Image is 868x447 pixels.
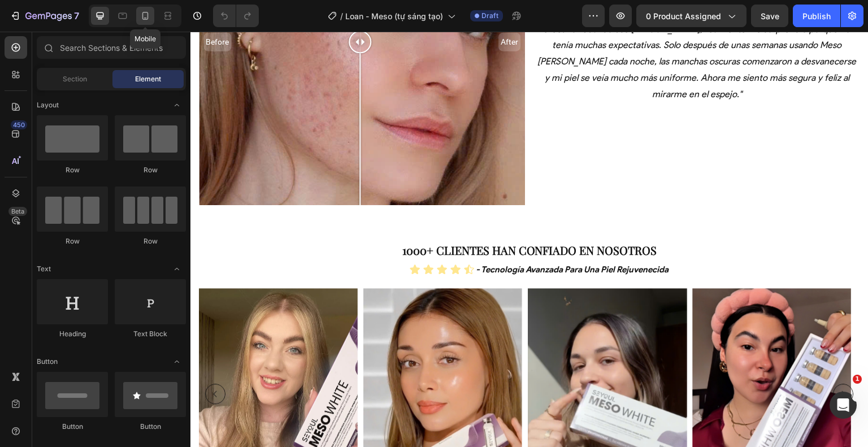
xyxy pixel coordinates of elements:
[63,74,87,84] span: Section
[793,5,840,27] button: Publish
[15,352,35,372] button: Carousel Back Arrow
[37,264,51,274] span: Text
[213,5,259,27] div: Undo/Redo
[481,11,498,21] span: Draft
[37,165,108,175] div: Row
[74,9,79,23] p: 7
[37,100,59,110] span: Layout
[761,11,779,21] span: Save
[751,5,788,27] button: Save
[168,96,186,114] span: Toggle open
[340,10,343,22] span: /
[11,120,27,129] div: 450
[115,236,186,246] div: Row
[115,165,186,175] div: Row
[345,10,443,22] span: Loan - Meso (tự sáng tạo)
[636,5,747,27] button: 0 product assigned
[5,5,84,27] button: 7
[853,375,862,384] span: 1
[8,207,27,216] div: Beta
[37,236,108,246] div: Row
[115,329,186,339] div: Text Block
[646,10,721,22] span: 0 product assigned
[212,211,467,226] strong: 1000+ clientes han confiado en nosotros
[37,329,108,339] div: Heading
[830,392,857,419] iframe: Intercom live chat
[37,357,58,367] span: Button
[802,10,831,22] div: Publish
[168,260,186,278] span: Toggle open
[135,74,161,84] span: Element
[37,36,186,59] input: Search Sections & Elements
[190,32,868,447] iframe: Design area
[643,352,663,372] button: Carousel Next Arrow
[115,422,186,432] div: Button
[285,233,479,243] span: - tecnología avanzada para una piel rejuvenecida
[37,422,108,432] div: Button
[168,353,186,371] span: Toggle open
